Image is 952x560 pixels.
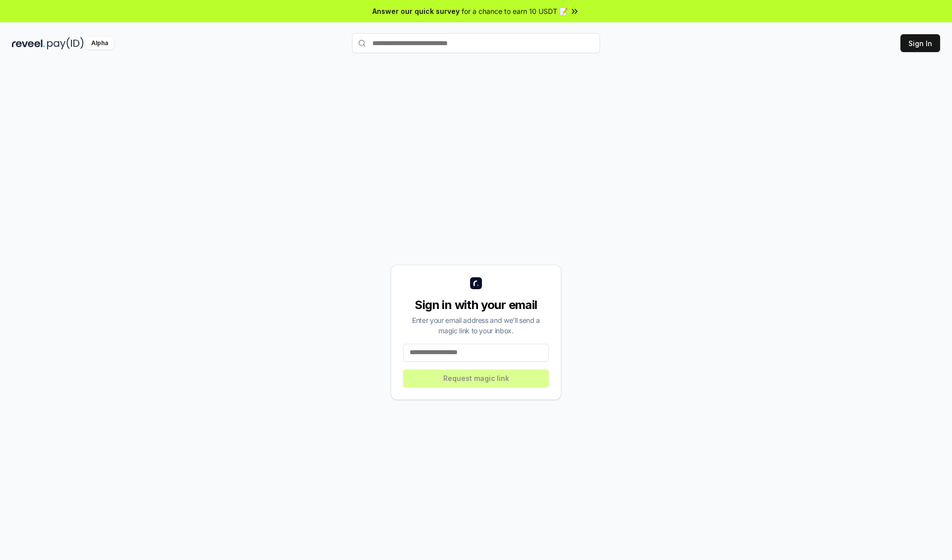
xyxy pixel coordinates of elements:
img: logo_small [470,277,482,289]
span: Answer our quick survey [372,6,460,16]
div: Sign in with your email [403,297,549,313]
div: Enter your email address and we’ll send a magic link to your inbox. [403,315,549,336]
span: for a chance to earn 10 USDT 📝 [462,6,568,16]
img: reveel_dark [12,37,45,50]
img: pay_id [47,37,84,50]
button: Sign In [900,34,940,52]
div: Alpha [86,37,114,50]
